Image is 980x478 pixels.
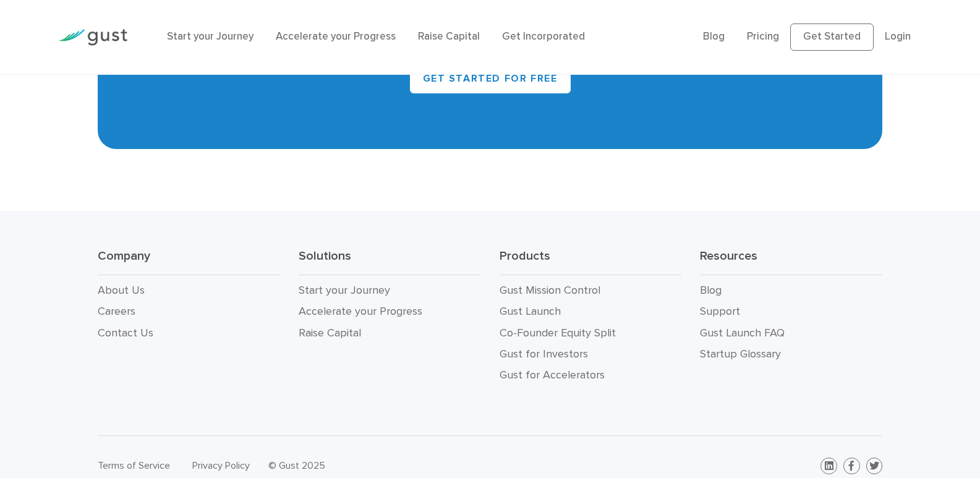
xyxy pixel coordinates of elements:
a: Gust Mission Control [500,284,600,297]
h3: Solutions [299,248,481,276]
a: Raise Capital [299,326,361,339]
img: Gust Logo [58,29,127,46]
a: Start your Journey [299,284,390,297]
a: Get Started [790,23,874,51]
a: About Us [98,284,145,297]
a: Get Started for Free [410,64,571,93]
a: Blog [700,284,722,297]
a: Accelerate your Progress [276,30,396,43]
h3: Company [98,248,280,276]
a: Login [885,30,911,43]
a: Co-Founder Equity Split [500,326,616,339]
a: Accelerate your Progress [299,305,422,318]
h3: Resources [700,248,882,276]
a: Contact Us [98,326,153,339]
a: Gust for Investors [500,348,588,361]
a: Gust Launch [500,305,561,318]
a: Pricing [747,30,779,43]
a: Terms of Service [98,459,170,471]
a: Gust Launch FAQ [700,326,785,339]
a: Startup Glossary [700,348,781,361]
a: Get Incorporated [502,30,585,43]
a: Privacy Policy [192,459,250,471]
a: Careers [98,305,135,318]
a: Support [700,305,740,318]
div: © Gust 2025 [268,457,481,474]
a: Start your Journey [167,30,254,43]
h3: Products [500,248,682,276]
a: Raise Capital [418,30,480,43]
a: Gust for Accelerators [500,369,605,382]
a: Blog [703,30,725,43]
